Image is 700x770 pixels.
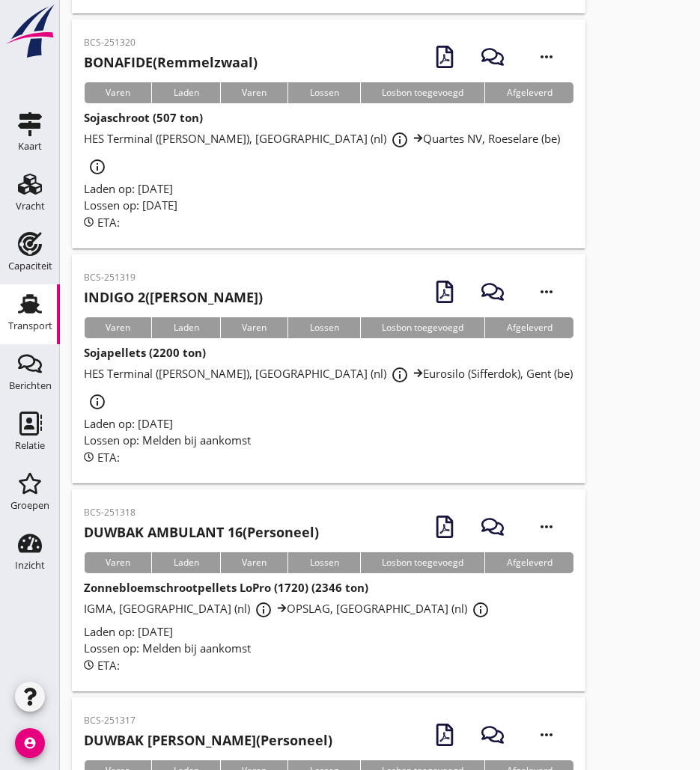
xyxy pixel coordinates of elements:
div: Lossen [287,317,359,338]
p: BCS-251320 [84,36,258,49]
div: Losbon toegevoegd [360,552,484,573]
span: Laden op: [DATE] [84,416,173,431]
div: Inzicht [15,560,45,570]
i: account_circle [15,728,45,758]
i: info_outline [391,366,409,384]
div: Varen [84,317,151,338]
span: Laden op: [DATE] [84,624,173,639]
h2: (Remmelzwaal) [84,52,258,73]
div: Relatie [15,441,45,450]
div: Kaart [18,141,42,151]
div: Groepen [10,501,49,510]
h2: ([PERSON_NAME]) [84,287,263,308]
span: HES Terminal ([PERSON_NAME]), [GEOGRAPHIC_DATA] (nl) Quartes NV, Roeselare (be) [84,131,560,173]
div: Afgeleverd [484,82,573,103]
span: Laden op: [DATE] [84,181,173,196]
span: Lossen op: [DATE] [84,198,177,213]
strong: Sojapellets (2200 ton) [84,345,206,360]
span: Lossen op: Melden bij aankomst [84,433,251,447]
div: Capaciteit [8,261,52,271]
h2: (Personeel) [84,730,332,751]
i: info_outline [88,158,106,176]
div: Laden [151,552,219,573]
div: Laden [151,317,219,338]
p: BCS-251318 [84,506,319,519]
h2: (Personeel) [84,522,319,543]
div: Afgeleverd [484,317,573,338]
div: Varen [220,317,287,338]
div: Losbon toegevoegd [360,317,484,338]
div: Afgeleverd [484,552,573,573]
a: BCS-251319INDIGO 2([PERSON_NAME])VarenLadenVarenLossenLosbon toegevoegdAfgeleverdSojapellets (220... [72,254,585,483]
span: IGMA, [GEOGRAPHIC_DATA] (nl) OPSLAG, [GEOGRAPHIC_DATA] (nl) [84,601,494,616]
div: Laden [151,82,219,103]
a: BCS-251318DUWBAK AMBULANT 16(Personeel)VarenLadenVarenLossenLosbon toegevoegdAfgeleverdZonnebloem... [72,489,585,691]
strong: Sojaschroot (507 ton) [84,110,203,125]
div: Losbon toegevoegd [360,82,484,103]
i: more_horiz [526,506,567,548]
i: info_outline [391,131,409,149]
div: Lossen [287,552,359,573]
div: Lossen [287,82,359,103]
strong: INDIGO 2 [84,288,145,306]
i: info_outline [472,601,490,619]
p: BCS-251317 [84,714,332,727]
strong: BONAFIDE [84,53,153,71]
p: BCS-251319 [84,271,263,284]
strong: Zonnebloemschrootpellets LoPro (1720) (2346 ton) [84,580,368,595]
span: ETA: [97,215,120,230]
div: Varen [220,552,287,573]
div: Berichten [9,381,52,391]
span: ETA: [97,450,120,465]
i: more_horiz [526,714,567,756]
strong: DUWBAK AMBULANT 16 [84,523,243,541]
span: Lossen op: Melden bij aankomst [84,641,251,656]
a: BCS-251320BONAFIDE(Remmelzwaal)VarenLadenVarenLossenLosbon toegevoegdAfgeleverdSojaschroot (507 t... [72,19,585,248]
span: HES Terminal ([PERSON_NAME]), [GEOGRAPHIC_DATA] (nl) Eurosilo (Sifferdok), Gent (be) [84,366,573,408]
i: more_horiz [526,36,567,78]
i: info_outline [88,393,106,411]
div: Varen [84,552,151,573]
img: logo-small.a267ee39.svg [3,4,57,59]
strong: DUWBAK [PERSON_NAME] [84,731,256,749]
span: ETA: [97,658,120,673]
i: info_outline [255,601,273,619]
i: more_horiz [526,271,567,313]
div: Varen [84,82,151,103]
div: Varen [220,82,287,103]
div: Transport [8,321,52,331]
div: Vracht [16,201,45,211]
